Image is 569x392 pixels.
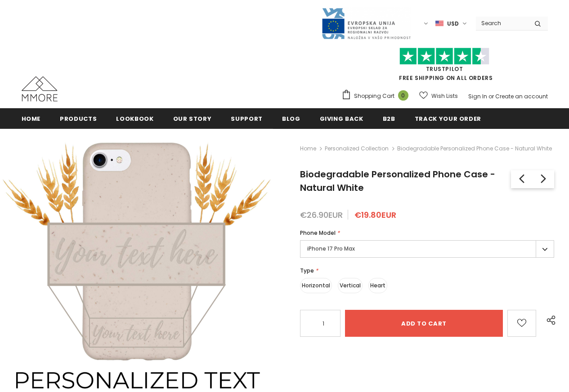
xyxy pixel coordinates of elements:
span: Biodegradable Personalized Phone Case - Natural White [300,168,495,194]
span: Products [60,115,97,123]
label: Heart [368,278,387,293]
span: 0 [398,90,408,101]
span: Biodegradable Personalized Phone Case - Natural White [397,143,552,154]
a: Home [300,143,316,154]
span: FREE SHIPPING ON ALL ORDERS [341,52,548,82]
a: B2B [383,108,395,128]
a: Trustpilot [426,65,463,73]
span: support [231,115,263,123]
span: Blog [282,115,300,123]
span: Our Story [173,115,212,123]
span: Type [300,267,314,274]
img: Javni Razpis [321,7,411,40]
label: Vertical [338,278,363,293]
a: Wish Lists [419,88,458,104]
a: Track your order [415,108,481,128]
span: Phone Model [300,229,336,237]
a: Create an account [495,92,548,100]
span: Lookbook [116,115,153,123]
a: Our Story [173,108,212,128]
span: Shopping Cart [354,92,394,101]
a: Blog [282,108,300,128]
a: Giving back [320,108,363,128]
a: Home [22,108,41,128]
a: Products [60,108,97,128]
input: Add to cart [345,310,503,337]
span: €26.90EUR [300,209,343,220]
span: Track your order [415,115,481,123]
span: B2B [383,115,395,123]
img: MMORE Cases [22,76,58,101]
img: USD [435,20,444,27]
label: Horizontal [300,278,332,293]
img: Trust Pilot Stars [399,48,489,65]
a: Shopping Cart 0 [341,89,413,103]
label: iPhone 17 Pro Max [300,240,554,258]
span: USD [447,19,459,28]
a: Sign In [468,92,487,100]
input: Search Site [476,17,528,30]
a: Lookbook [116,108,153,128]
a: support [231,108,263,128]
a: Personalized Collection [325,145,389,152]
span: €19.80EUR [354,209,396,220]
span: Wish Lists [431,92,458,101]
span: Home [22,115,41,123]
span: Giving back [320,115,363,123]
a: Javni Razpis [321,19,411,27]
span: or [488,92,494,100]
